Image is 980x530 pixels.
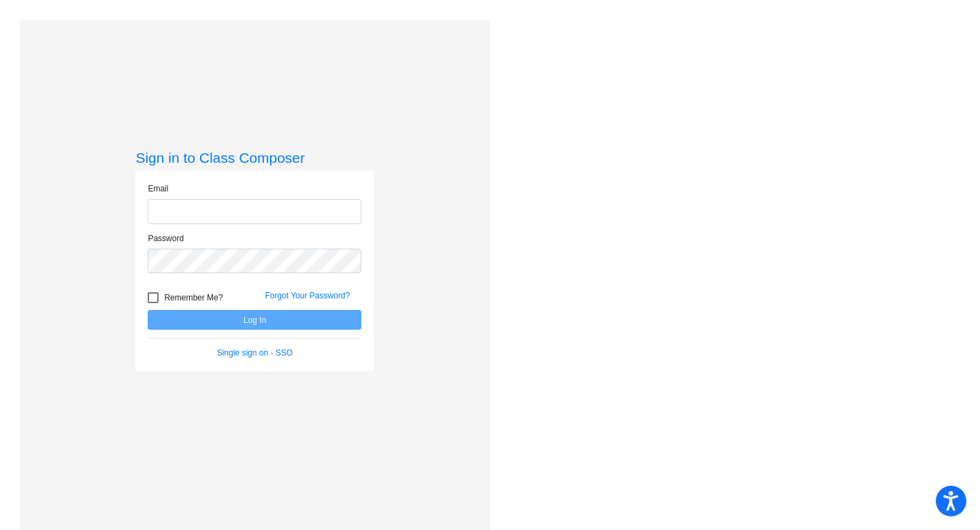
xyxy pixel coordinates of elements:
label: Email [148,183,168,195]
label: Password [148,232,184,245]
button: Log In [148,310,361,330]
a: Single sign on - SSO [217,348,293,358]
a: Forgot Your Password? [265,291,350,300]
span: Remember Me? [164,290,223,306]
h3: Sign in to Class Composer [135,149,374,166]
